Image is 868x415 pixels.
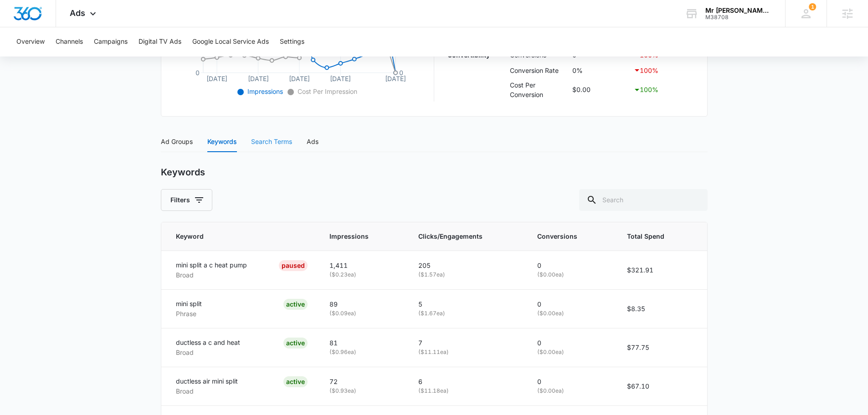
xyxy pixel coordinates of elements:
button: Channels [56,27,83,56]
strong: Convertibility [447,51,490,59]
td: $67.10 [616,367,707,405]
td: $77.75 [616,328,707,367]
p: 1,411 [329,261,396,271]
p: 205 [418,261,515,271]
span: 1 [809,3,816,10]
tspan: [DATE] [206,74,227,82]
p: 89 [329,299,396,309]
input: Search [579,189,708,211]
p: Broad [176,386,238,396]
span: Keyword [176,231,295,241]
p: 6 [418,377,515,387]
tspan: 0 [399,69,403,77]
div: Ad Groups [161,137,193,147]
tspan: [DATE] [247,74,268,82]
p: ( $0.09 ea) [329,309,396,318]
p: Broad [176,348,240,358]
button: Google Local Service Ads [192,27,269,56]
p: Broad [176,270,247,280]
p: 0 [537,338,605,348]
button: Digital TV Ads [139,27,181,56]
span: Impressions [246,87,283,95]
p: mini split [176,299,202,309]
td: 0% [570,62,631,78]
div: ACTIVE [283,376,308,387]
span: Total Spend [627,231,679,241]
div: ACTIVE [283,299,308,310]
div: account name [705,7,772,14]
p: 0 [537,299,605,309]
button: Campaigns [94,27,128,56]
span: Clicks/Engagements [418,231,502,241]
span: Conversions [537,231,592,241]
h2: Keywords [161,167,205,178]
button: Filters [161,189,212,211]
div: account id [705,14,772,20]
p: 5 [418,299,515,309]
td: Cost Per Conversion [508,78,570,102]
td: $8.35 [616,289,707,328]
p: 81 [329,338,396,348]
div: PAUSED [279,260,308,271]
span: Ads [70,8,85,18]
p: ( $11.18 ea) [418,387,515,395]
div: Ads [307,137,318,147]
p: ( $0.00 ea) [537,309,605,318]
p: ( $0.96 ea) [329,348,396,357]
p: ( $0.23 ea) [329,271,396,279]
p: ( $0.93 ea) [329,387,396,395]
span: Impressions [329,231,383,241]
td: $0.00 [570,78,631,102]
p: 0 [537,261,605,271]
div: ACTIVE [283,338,308,348]
p: ( $0.00 ea) [537,348,605,357]
div: Search Terms [251,137,292,147]
td: Conversion Rate [508,62,570,78]
p: ( $0.00 ea) [537,387,605,395]
p: ( $1.67 ea) [418,309,515,318]
p: ( $1.57 ea) [418,271,515,279]
div: 100 % [633,65,690,76]
p: 72 [329,377,396,387]
p: ductless air mini split [176,376,238,386]
p: 7 [418,338,515,348]
td: $321.91 [616,251,707,289]
p: ( $0.00 ea) [537,271,605,279]
tspan: 0 [195,69,199,77]
tspan: [DATE] [289,74,310,82]
div: Keywords [207,137,236,147]
p: 0 [537,377,605,387]
span: Cost Per Impression [296,87,357,95]
p: Phrase [176,309,202,319]
div: 100 % [633,84,690,95]
button: Settings [280,27,304,56]
p: ( $11.11 ea) [418,348,515,357]
button: Overview [16,27,45,56]
p: mini split a c heat pump [176,260,247,270]
tspan: [DATE] [330,74,351,82]
tspan: [DATE] [385,74,406,82]
p: ductless a c and heat [176,338,240,348]
div: notifications count [809,3,816,10]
